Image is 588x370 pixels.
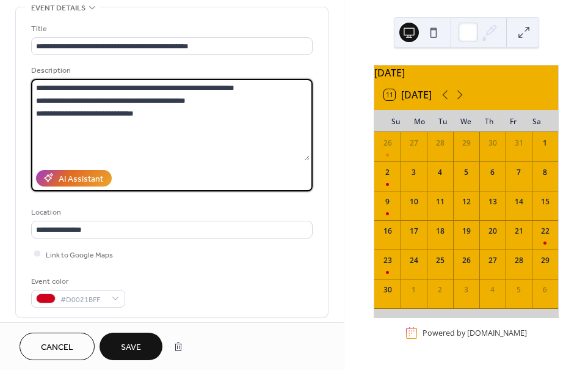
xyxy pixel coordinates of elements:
div: Description [31,64,310,77]
div: 2 [382,167,393,178]
button: 11[DATE] [380,86,436,103]
div: 13 [487,196,498,207]
div: Title [31,23,310,35]
div: 28 [435,138,446,149]
div: Th [478,110,501,132]
div: 29 [540,255,551,266]
div: Su [384,110,407,132]
div: 31 [514,138,524,149]
div: 29 [461,138,472,149]
div: 4 [487,284,498,295]
div: 3 [461,284,472,295]
div: 26 [382,138,393,149]
div: [DATE] [374,65,558,80]
div: 27 [487,255,498,266]
div: Sa [525,110,548,132]
div: 7 [514,167,524,178]
div: 6 [487,167,498,178]
div: 5 [514,284,524,295]
div: 20 [487,226,498,237]
div: 4 [435,167,446,178]
div: 18 [435,226,446,237]
div: 17 [408,226,419,237]
div: Tu [431,110,454,132]
div: 16 [382,226,393,237]
div: 30 [382,284,393,295]
span: Cancel [41,341,73,354]
span: #D0021BFF [60,293,106,306]
div: 12 [461,196,472,207]
div: 3 [408,167,419,178]
div: 26 [461,255,472,266]
div: Powered by [423,328,527,338]
div: 24 [408,255,419,266]
div: We [454,110,477,132]
div: 27 [408,138,419,149]
div: 6 [540,284,551,295]
a: [DOMAIN_NAME] [467,328,527,338]
div: 15 [540,196,551,207]
div: 19 [461,226,472,237]
span: Link to Google Maps [46,248,113,261]
div: 9 [382,196,393,207]
span: Save [121,341,141,354]
span: Event details [31,2,85,15]
div: 21 [514,226,524,237]
button: AI Assistant [36,170,112,187]
button: Save [100,333,162,360]
div: 11 [435,196,446,207]
div: AI Assistant [59,172,103,185]
div: 1 [540,138,551,149]
div: 22 [540,226,551,237]
div: 30 [487,138,498,149]
div: 25 [435,255,446,266]
div: Mo [407,110,430,132]
div: 28 [514,255,524,266]
div: 8 [540,167,551,178]
div: Location [31,206,310,219]
div: 2 [435,284,446,295]
div: 14 [514,196,524,207]
div: 5 [461,167,472,178]
button: Cancel [20,333,95,360]
div: 10 [408,196,419,207]
div: Fr [501,110,524,132]
div: 23 [382,255,393,266]
div: Event color [31,275,123,288]
div: 1 [408,284,419,295]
